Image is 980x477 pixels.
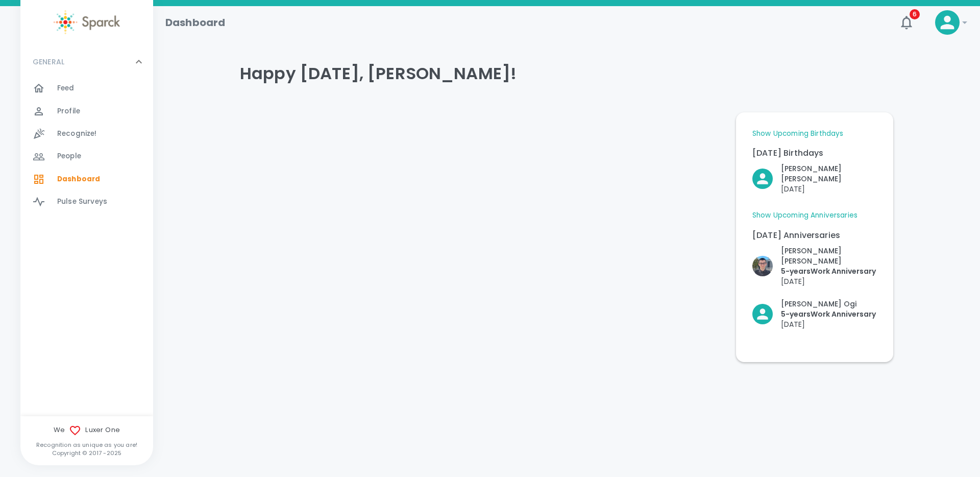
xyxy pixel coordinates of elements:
img: Picture of Daniel Thomas [752,256,773,276]
div: GENERAL [20,77,153,217]
p: [PERSON_NAME] Ogi [781,299,876,309]
p: [DATE] [781,184,877,194]
button: Click to Recognize! [752,246,877,287]
p: Recognition as unique as you are! [20,441,153,449]
button: Click to Recognize! [752,299,876,329]
p: [PERSON_NAME] [PERSON_NAME] [781,246,877,266]
p: [DATE] Birthdays [752,147,877,159]
p: [PERSON_NAME] [PERSON_NAME] [781,163,877,184]
a: Show Upcoming Birthdays [752,129,843,139]
p: [DATE] [781,319,876,329]
a: Show Upcoming Anniversaries [752,210,857,221]
p: GENERAL [33,57,64,67]
p: 5- years Work Anniversary [781,266,877,276]
div: GENERAL [20,46,153,77]
p: [DATE] [781,276,877,287]
button: 6 [894,10,919,35]
span: 6 [910,9,920,19]
h4: Happy [DATE], [PERSON_NAME]! [240,63,893,84]
span: Dashboard [57,174,100,184]
h1: Dashboard [165,14,225,31]
a: Dashboard [20,168,153,190]
a: Feed [20,77,153,100]
div: Click to Recognize! [744,237,877,287]
button: Click to Recognize! [752,163,877,194]
a: Profile [20,100,153,123]
p: 5- years Work Anniversary [781,309,876,319]
span: People [57,151,81,161]
span: Profile [57,106,80,116]
span: Pulse Surveys [57,197,107,207]
p: [DATE] Anniversaries [752,229,877,242]
a: Pulse Surveys [20,190,153,213]
div: Click to Recognize! [744,155,877,194]
span: Recognize! [57,129,97,139]
img: Sparck logo [54,10,120,34]
a: Sparck logo [20,10,153,34]
span: We Luxer One [20,424,153,437]
p: Copyright © 2017 - 2025 [20,449,153,457]
a: People [20,145,153,168]
a: Recognize! [20,123,153,145]
span: Feed [57,83,75,93]
div: Click to Recognize! [744,291,876,329]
